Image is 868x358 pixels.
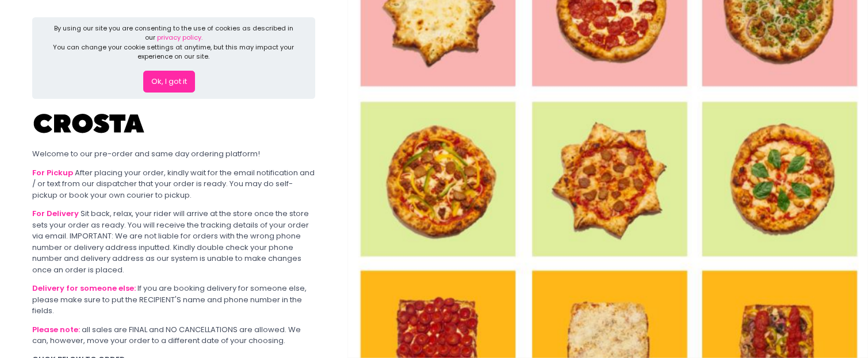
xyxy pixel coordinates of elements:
[32,324,315,347] div: all sales are FINAL and NO CANCELLATIONS are allowed. We can, however, move your order to a diffe...
[32,208,315,275] div: Sit back, relax, your rider will arrive at the store once the store sets your order as ready. You...
[52,24,296,61] div: By using our site you are consenting to the use of cookies as described in our You can change you...
[32,167,73,178] b: For Pickup
[32,283,315,317] div: If you are booking delivery for someone else, please make sure to put the RECIPIENT'S name and ph...
[157,33,202,42] a: privacy policy.
[32,324,80,335] b: Please note:
[32,106,147,141] img: Crosta Pizzeria
[32,208,79,219] b: For Delivery
[32,283,136,294] b: Delivery for someone else:
[32,148,315,160] div: Welcome to our pre-order and same day ordering platform!
[143,71,195,93] button: Ok, I got it
[32,167,315,201] div: After placing your order, kindly wait for the email notification and / or text from our dispatche...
